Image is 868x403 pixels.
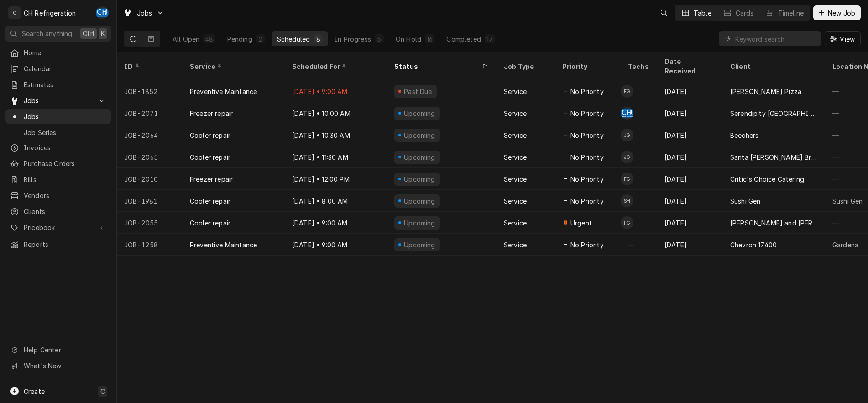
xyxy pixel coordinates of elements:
div: Preventive Maintance [190,87,257,96]
button: View [825,31,861,46]
div: All Open [173,34,199,44]
div: Cooler repair [190,152,230,162]
div: Josh Galindo's Avatar [621,129,633,141]
div: Cooler repair [190,218,230,228]
a: Bills [5,172,111,187]
div: [DATE] [657,80,723,102]
div: Beechers [730,131,758,140]
div: Techs [628,62,650,71]
div: C [8,6,21,19]
a: Reports [5,237,111,252]
button: Search anythingCtrlK [5,26,111,42]
span: Urgent [570,218,592,228]
div: [DATE] [657,102,723,124]
div: Chevron 17400 [730,240,777,250]
div: Fred Gonzalez's Avatar [621,173,633,185]
div: Client [730,62,816,71]
input: Keyword search [735,31,816,46]
a: Clients [5,204,111,219]
a: Purchase Orders [5,156,111,171]
div: Serendipity [GEOGRAPHIC_DATA] [730,109,818,118]
button: Open search [657,5,671,20]
div: Completed [446,34,481,44]
div: Cards [736,8,754,18]
a: Jobs [5,109,111,124]
span: Search anything [22,29,72,38]
div: Chris Hiraga's Avatar [96,6,109,19]
a: Go to Pricebook [5,220,111,235]
div: Santa [PERSON_NAME] Brewery [730,152,818,162]
div: [DATE] [657,146,723,168]
div: [DATE] [657,124,723,146]
span: No Priority [570,196,604,206]
div: JOB-2064 [117,124,183,146]
div: [DATE] • 8:00 AM [285,190,387,212]
div: Service [190,62,276,71]
div: Upcoming [403,109,437,118]
span: No Priority [570,152,604,162]
div: Service [504,87,527,96]
div: Timeline [778,8,804,18]
div: CH [621,107,633,120]
a: Calendar [5,61,111,76]
div: Job Type [504,62,548,71]
div: Preventive Maintance [190,240,257,250]
span: Ctrl [83,29,94,38]
div: Table [694,8,711,18]
span: C [100,387,105,396]
div: CH Refrigeration [24,8,76,18]
div: Service [504,174,527,184]
div: Service [504,131,527,140]
div: Cooler repair [190,196,230,206]
div: JOB-2010 [117,168,183,190]
div: 17 [486,34,493,44]
div: Fred Gonzalez's Avatar [621,85,633,98]
div: 8 [315,34,321,44]
span: Reports [24,240,106,249]
div: JOB-1981 [117,190,183,212]
div: JOB-1258 [117,234,183,256]
span: View [838,34,857,44]
span: Clients [24,207,106,216]
div: 48 [205,34,213,44]
div: CH [96,6,109,19]
div: 5 [376,34,382,44]
div: [DATE] [657,234,723,256]
div: Upcoming [403,218,437,228]
span: Jobs [24,96,93,105]
div: [DATE] [657,190,723,212]
span: Create [24,387,45,395]
div: JOB-2071 [117,102,183,124]
a: Go to Jobs [120,5,168,21]
div: JOB-2055 [117,212,183,234]
a: Invoices [5,140,111,155]
div: ID [124,62,173,71]
div: Service [504,152,527,162]
span: Vendors [24,191,106,200]
div: Service [504,218,527,228]
span: Help Center [24,345,105,355]
div: Upcoming [403,131,437,140]
div: On Hold [396,34,421,44]
div: SH [621,194,633,207]
a: Job Series [5,125,111,140]
div: Status [394,62,480,71]
div: [DATE] • 9:00 AM [285,212,387,234]
div: 2 [258,34,263,44]
div: In Progress [335,34,371,44]
div: [DATE] • 9:00 AM [285,234,387,256]
span: No Priority [570,240,604,250]
div: Upcoming [403,152,437,162]
div: Service [504,109,527,118]
span: K [101,29,105,38]
div: 16 [427,34,433,44]
div: Fred Gonzalez's Avatar [621,216,633,229]
span: Job Series [24,128,106,137]
a: Go to Help Center [5,342,111,357]
div: Upcoming [403,196,437,206]
div: Gardena [832,240,858,250]
div: Past Due [403,87,434,96]
span: What's New [24,361,105,371]
span: No Priority [570,174,604,184]
div: Pending [227,34,252,44]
